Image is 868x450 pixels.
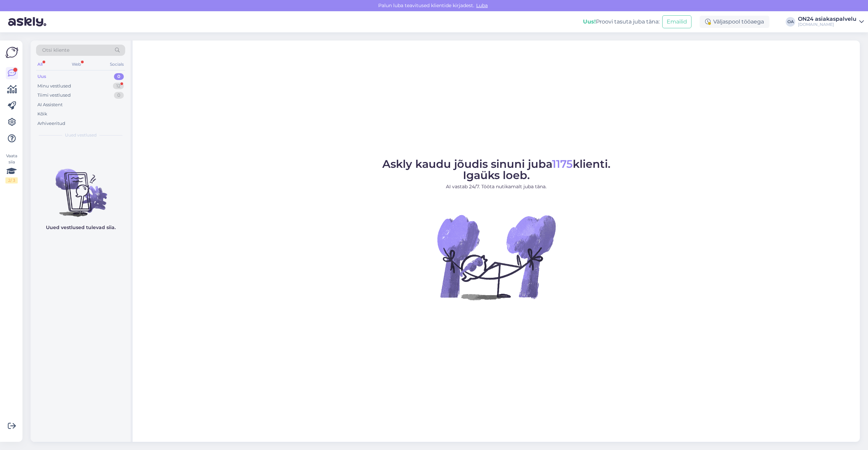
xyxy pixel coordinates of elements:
[382,183,611,190] p: AI vastab 24/7. Tööta nutikamalt juba täna.
[113,83,124,90] div: 12
[5,46,18,59] img: Askly Logo
[583,18,660,26] div: Proovi tasuta juba täna:
[662,15,691,28] button: Emailid
[798,16,864,27] a: ON24 asiakaspalvelu[DOMAIN_NAME]
[114,92,124,99] div: 0
[114,73,124,80] div: 0
[435,196,557,318] img: No Chat active
[798,16,856,22] div: ON24 asiakaspalvelu
[786,17,795,27] div: OA
[70,60,82,69] div: Web
[37,120,65,127] div: Arhiveeritud
[36,60,44,69] div: All
[37,101,63,108] div: AI Assistent
[42,47,69,54] span: Otsi kliente
[382,157,611,182] span: Askly kaudu jõudis sinuni juba klienti. Igaüks loeb.
[46,224,116,231] p: Uued vestlused tulevad siia.
[31,157,131,218] img: No chats
[5,153,18,183] div: Vaata siia
[583,18,596,25] b: Uus!
[552,157,573,171] span: 1175
[798,22,856,27] div: [DOMAIN_NAME]
[37,83,71,90] div: Minu vestlused
[37,73,46,80] div: Uus
[5,177,18,183] div: 2 / 3
[65,132,97,138] span: Uued vestlused
[37,92,71,99] div: Tiimi vestlused
[37,111,47,117] div: Kõik
[474,2,490,9] span: Luba
[700,16,769,28] div: Väljaspool tööaega
[108,60,125,69] div: Socials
